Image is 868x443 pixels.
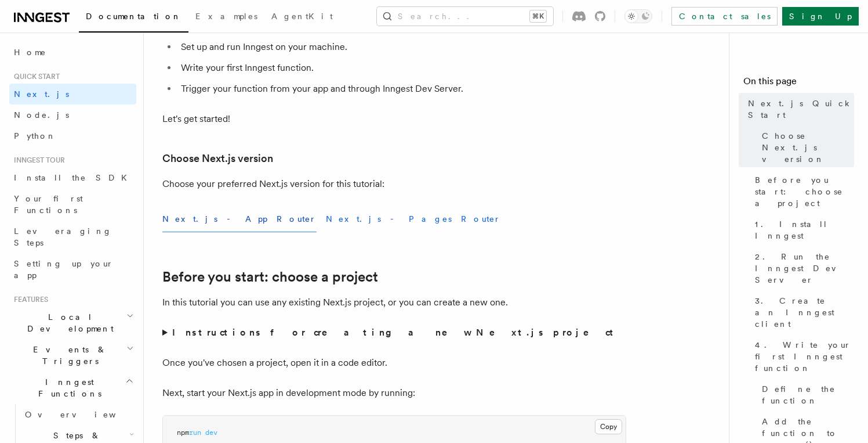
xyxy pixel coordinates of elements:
[9,125,136,146] a: Python
[172,327,618,338] strong: Instructions for creating a new Next.js project
[671,7,778,26] a: Contact sales
[755,295,854,330] span: 3. Create an Inngest client
[750,214,854,246] a: 1. Install Inngest
[9,156,65,165] span: Inngest tour
[782,7,859,26] a: Sign Up
[14,131,56,141] span: Python
[188,3,264,31] a: Examples
[9,307,136,339] button: Local Development
[177,428,189,437] span: npm
[755,251,854,286] span: 2. Run the Inngest Dev Server
[205,428,217,437] span: dev
[748,98,854,121] span: Next.js Quick Start
[377,7,553,26] button: Search...⌘K
[750,246,854,290] a: 2. Run the Inngest Dev Server
[14,173,134,182] span: Install the SDK
[750,290,854,334] a: 3. Create an Inngest client
[14,226,112,247] span: Leveraging Steps
[9,295,48,304] span: Features
[762,383,854,406] span: Define the function
[9,42,136,63] a: Home
[162,150,273,167] a: Choose Next.js version
[14,194,83,215] span: Your first Functions
[162,325,626,341] summary: Instructions for creating a new Next.js project
[9,167,136,188] a: Install the SDK
[757,379,854,411] a: Define the function
[9,188,136,221] a: Your first Functions
[743,74,854,93] h4: On this page
[162,206,317,232] button: Next.js - App Router
[755,174,854,209] span: Before you start: choose a project
[25,410,144,419] span: Overview
[162,385,626,401] p: Next, start your Next.js app in development mode by running:
[86,12,181,21] span: Documentation
[271,12,333,21] span: AgentKit
[14,259,114,280] span: Setting up your app
[757,125,854,170] a: Choose Next.js version
[264,3,340,31] a: AgentKit
[750,334,854,379] a: 4. Write your first Inngest function
[14,46,46,58] span: Home
[9,72,60,81] span: Quick start
[9,221,136,253] a: Leveraging Steps
[195,12,257,21] span: Examples
[162,269,378,285] a: Before you start: choose a project
[177,39,626,55] li: Set up and run Inngest on your machine.
[177,81,626,97] li: Trigger your function from your app and through Inngest Dev Server.
[755,218,854,242] span: 1. Install Inngest
[162,176,626,192] p: Choose your preferred Next.js version for this tutorial:
[9,376,125,399] span: Inngest Functions
[595,419,622,434] button: Copy
[326,206,501,232] button: Next.js - Pages Router
[743,93,854,125] a: Next.js Quick Start
[624,9,652,23] button: Toggle dark mode
[14,89,69,99] span: Next.js
[189,428,201,437] span: run
[162,111,626,127] p: Let's get started!
[755,339,854,374] span: 4. Write your first Inngest function
[9,311,126,334] span: Local Development
[9,84,136,105] a: Next.js
[762,130,854,165] span: Choose Next.js version
[177,60,626,76] li: Write your first Inngest function.
[162,294,626,311] p: In this tutorial you can use any existing Next.js project, or you can create a new one.
[530,10,546,22] kbd: ⌘K
[9,372,136,404] button: Inngest Functions
[9,339,136,372] button: Events & Triggers
[750,170,854,214] a: Before you start: choose a project
[79,3,188,33] a: Documentation
[9,253,136,286] a: Setting up your app
[9,344,126,367] span: Events & Triggers
[20,404,136,425] a: Overview
[9,105,136,125] a: Node.js
[14,110,69,120] span: Node.js
[162,355,626,371] p: Once you've chosen a project, open it in a code editor.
